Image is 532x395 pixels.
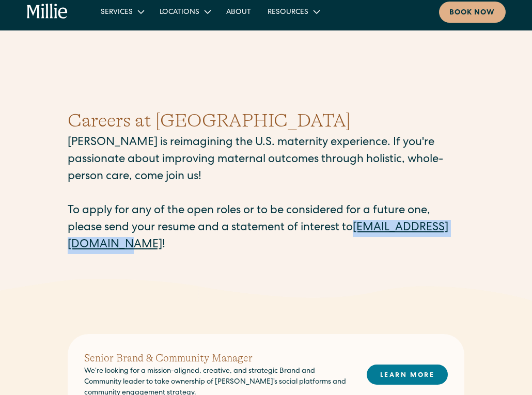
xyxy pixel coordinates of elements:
div: Services [92,3,151,20]
div: Resources [268,7,308,18]
div: Book now [449,8,495,19]
div: Locations [160,7,199,18]
h2: Senior Brand & Community Manager [84,351,350,366]
a: home [27,4,68,20]
div: Services [101,7,133,18]
div: Resources [259,3,327,20]
div: Locations [151,3,218,20]
h1: Careers at [GEOGRAPHIC_DATA] [68,107,464,135]
a: LEARN MORE [367,365,448,385]
a: Book now [439,2,506,23]
a: About [218,3,259,20]
p: [PERSON_NAME] is reimagining the U.S. maternity experience. If you're passionate about improving ... [68,135,464,254]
